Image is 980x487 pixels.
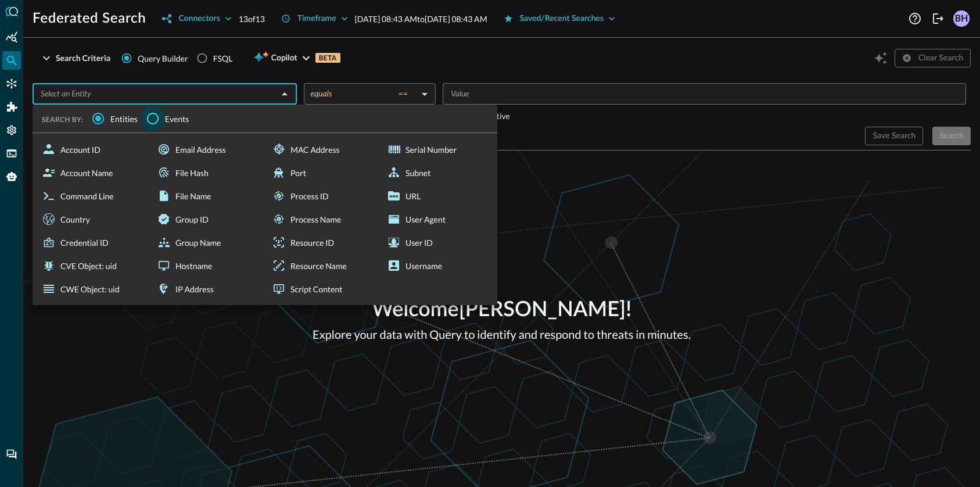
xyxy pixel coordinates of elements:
[36,87,274,101] input: Select an Entity
[355,13,487,25] p: [DATE] 08:43 AM to [DATE] 08:43 AM
[267,277,378,300] div: Script Content
[2,51,21,70] div: Federated Search
[382,184,493,207] div: URL
[2,167,21,186] div: Query Agent
[929,9,947,28] button: Logout
[2,144,21,163] div: FSQL
[155,9,238,28] button: Connectors
[33,9,146,28] h1: Federated Search
[313,295,691,326] p: Welcome [PERSON_NAME] !
[138,52,188,65] span: Query Builder
[382,207,493,231] div: User Agent
[152,184,263,207] div: File Name
[152,231,263,254] div: Group Name
[165,113,189,125] span: Events
[37,161,148,184] div: Account Name
[37,254,148,277] div: CVE Object: uid
[274,9,355,28] button: Timeframe
[267,138,378,161] div: MAC Address
[520,12,604,26] div: Saved/Recent Searches
[267,254,378,277] div: Resource Name
[277,86,293,102] button: Close
[213,52,233,65] div: FSQL
[906,9,924,28] button: Help
[297,12,336,26] div: Timeframe
[382,161,493,184] div: Subnet
[239,13,265,25] p: 13 of 13
[2,74,21,93] div: Connectors
[37,231,148,254] div: Credential ID
[315,53,340,63] p: BETA
[178,12,220,26] div: Connectors
[152,277,263,300] div: IP Address
[953,10,970,27] div: BH
[42,115,83,124] span: SEARCH BY:
[33,49,117,67] button: Search Criteria
[382,254,493,277] div: Username
[267,231,378,254] div: Resource ID
[382,231,493,254] div: User ID
[271,51,297,66] span: Copilot
[152,138,263,161] div: Email Address
[267,184,378,207] div: Process ID
[152,254,263,277] div: Hostname
[246,49,347,67] button: CopilotBETA
[110,113,138,125] span: Entities
[2,445,21,464] div: Chat
[2,28,21,46] div: Summary Insights
[311,88,332,99] span: equals
[267,207,378,231] div: Process Name
[37,207,148,231] div: Country
[497,9,623,28] button: Saved/Recent Searches
[37,138,148,161] div: Account ID
[267,161,378,184] div: Port
[152,207,263,231] div: Group ID
[446,87,961,101] input: Value
[399,88,408,99] span: ==
[37,184,148,207] div: Command Line
[313,326,691,343] p: Explore your data with Query to identify and respond to threats in minutes.
[311,88,417,99] div: equals
[152,161,263,184] div: File Hash
[37,277,148,300] div: CWE Object: uid
[56,51,110,66] div: Search Criteria
[382,138,493,161] div: Serial Number
[2,121,21,139] div: Settings
[3,98,21,116] div: Addons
